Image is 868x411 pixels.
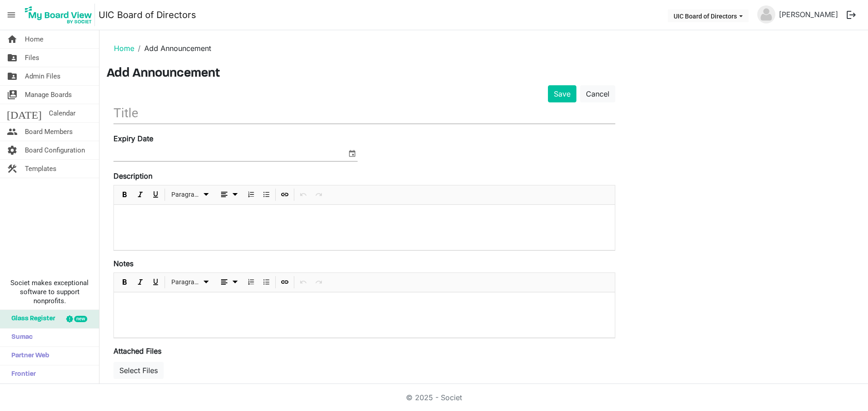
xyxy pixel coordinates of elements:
button: Bulleted List [260,189,273,200]
span: Board Members [25,123,73,141]
span: Admin Files [25,67,61,85]
span: Paragraph [171,277,201,288]
span: Frontier [7,365,36,383]
button: Bold [119,189,131,200]
span: construction [7,160,18,178]
span: Sumac [7,328,33,346]
div: Alignments [214,273,244,292]
div: Insert Link [277,273,292,292]
div: Numbered List [243,185,259,204]
button: Bulleted List [260,277,273,288]
span: [DATE] [7,104,42,122]
button: UIC Board of Directors dropdownbutton [668,9,749,22]
button: Save [548,85,576,102]
div: Italic [132,273,148,292]
span: menu [3,6,20,23]
span: Home [25,30,43,48]
a: UIC Board of Directors [99,6,196,24]
span: settings [7,141,18,159]
div: Bulleted List [259,273,274,292]
span: home [7,30,18,48]
button: Underline [150,189,162,200]
a: Cancel [580,85,615,102]
button: Paragraph dropdownbutton [168,189,213,200]
div: Bold [117,273,132,292]
button: Underline [150,277,162,288]
a: My Board View Logo [22,4,99,26]
button: Paragraph dropdownbutton [168,277,213,288]
div: Underline [148,185,163,204]
span: Templates [25,160,57,178]
img: My Board View Logo [22,4,95,26]
li: Add Announcement [134,43,211,54]
div: Formats [166,185,214,204]
button: Italic [134,189,146,200]
h3: Add Announcement [107,66,861,82]
div: Italic [132,185,148,204]
a: © 2025 - Societ [406,393,462,402]
label: Attached Files [113,346,161,356]
div: Bulleted List [259,185,274,204]
span: Calendar [49,104,75,122]
a: [PERSON_NAME] [775,5,842,23]
div: new [74,316,87,322]
button: Bold [119,277,131,288]
button: Numbered List [245,277,257,288]
div: Underline [148,273,163,292]
div: Bold [117,185,132,204]
label: Description [113,171,152,181]
div: Alignments [214,185,244,204]
button: logout [842,5,861,24]
button: Numbered List [245,189,257,200]
button: dropdownbutton [216,189,242,200]
button: Select Files [113,362,164,379]
span: folder_shared [7,49,18,67]
label: Expiry Date [113,133,153,144]
span: Glass Register [7,310,55,328]
span: people [7,123,18,141]
button: Insert Link [279,189,291,200]
span: Partner Web [7,347,49,365]
button: Italic [134,277,146,288]
span: Manage Boards [25,86,72,104]
span: Paragraph [171,189,201,200]
span: select [347,148,358,159]
span: Societ makes exceptional software to support nonprofits. [4,278,95,305]
img: no-profile-picture.svg [757,5,775,23]
label: Notes [113,258,133,269]
input: Title [113,102,615,124]
button: Insert Link [279,277,291,288]
span: Board Configuration [25,141,85,159]
div: Numbered List [243,273,259,292]
a: Home [114,44,134,53]
div: Insert Link [277,185,292,204]
span: folder_shared [7,67,18,85]
button: dropdownbutton [216,277,242,288]
div: Formats [166,273,214,292]
span: switch_account [7,86,18,104]
span: Files [25,49,39,67]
